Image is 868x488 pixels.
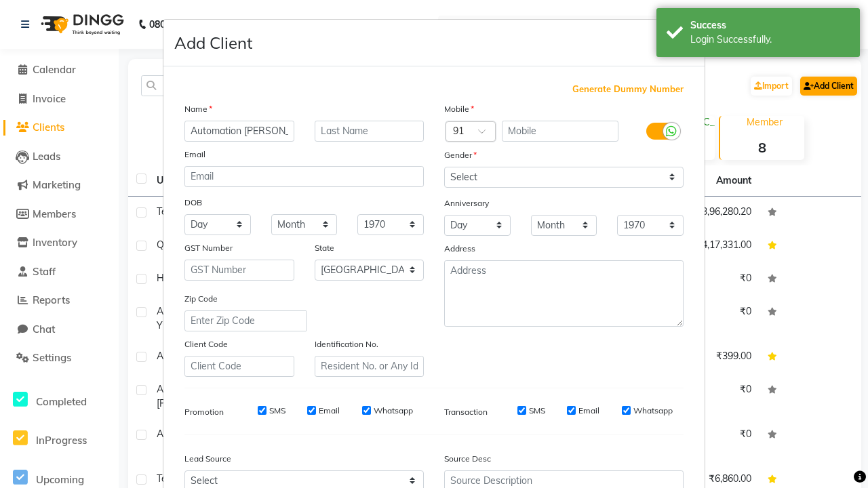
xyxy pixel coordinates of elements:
label: Whatsapp [374,405,413,417]
label: SMS [529,405,545,417]
label: Anniversary [444,197,489,209]
label: Email [184,148,205,161]
label: Email [319,405,340,417]
input: Resident No. or Any Id [315,356,425,377]
div: Success [690,18,850,33]
label: Mobile [444,103,474,115]
label: Whatsapp [633,405,673,417]
input: Enter Zip Code [184,310,307,331]
input: GST Number [184,260,294,281]
label: Source Desc [444,453,491,465]
input: Client Code [184,356,294,377]
label: Transaction [444,406,488,418]
div: Login Successfully. [690,33,850,47]
input: First Name [184,121,294,142]
label: Address [444,243,475,255]
input: Mobile [502,121,619,142]
label: Lead Source [184,453,231,465]
label: Zip Code [184,293,218,305]
label: Client Code [184,338,228,350]
label: DOB [184,197,202,209]
label: Email [578,405,599,417]
label: Identification No. [315,338,378,350]
label: SMS [269,405,285,417]
input: Email [184,166,424,187]
h4: Add Client [174,30,252,55]
label: Promotion [184,406,224,418]
label: GST Number [184,242,233,254]
label: Name [184,103,212,115]
label: State [315,242,334,254]
span: Generate Dummy Number [572,83,684,96]
label: Gender [444,149,477,161]
input: Last Name [315,121,425,142]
